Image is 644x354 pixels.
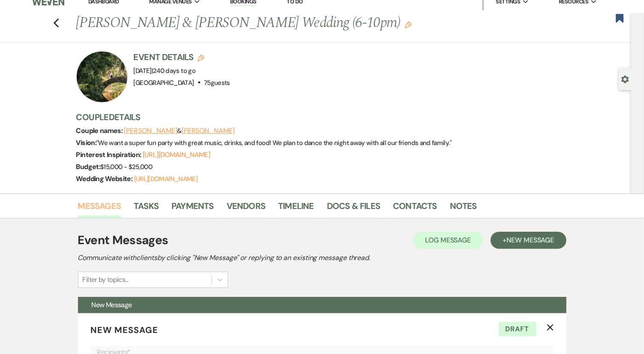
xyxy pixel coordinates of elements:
[78,253,566,263] h2: Communicate with clients by clicking "New Message" or replying to an existing message thread.
[76,111,556,123] h3: Couple Details
[204,79,230,87] span: 75 guests
[227,199,265,218] a: Vendors
[134,51,230,63] h3: Event Details
[96,139,452,147] span: " We want a super fun party with great music, drinks, and food! We plan to dance the night away w...
[76,13,460,33] h1: [PERSON_NAME] & [PERSON_NAME] Wedding (6-10pm)
[83,275,129,285] div: Filter by topics...
[76,150,143,159] span: Pinterest Inspiration:
[506,236,554,245] span: New Message
[450,199,477,218] a: Notes
[100,163,152,171] span: $15,000 - $25,000
[425,236,471,245] span: Log Message
[171,199,214,218] a: Payments
[153,67,195,75] span: 240 days to go
[92,300,132,309] span: New Message
[78,199,121,218] a: Messages
[491,232,566,249] button: +New Message
[405,21,412,28] button: Edit
[124,127,235,135] span: &
[134,79,194,87] span: [GEOGRAPHIC_DATA]
[143,150,210,159] a: [URL][DOMAIN_NAME]
[413,232,483,249] button: Log Message
[134,67,196,75] span: [DATE]
[91,324,159,336] span: New Message
[134,175,198,183] a: [URL][DOMAIN_NAME]
[76,162,101,171] span: Budget:
[124,127,177,134] button: [PERSON_NAME]
[393,199,437,218] a: Contacts
[499,322,536,336] span: Draft
[76,138,97,147] span: Vision:
[78,231,168,249] h1: Event Messages
[76,126,124,135] span: Couple names:
[278,199,314,218] a: Timeline
[327,199,380,218] a: Docs & Files
[621,75,629,83] button: Open lead details
[182,127,235,134] button: [PERSON_NAME]
[76,174,134,183] span: Wedding Website:
[134,199,159,218] a: Tasks
[152,67,195,75] span: |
